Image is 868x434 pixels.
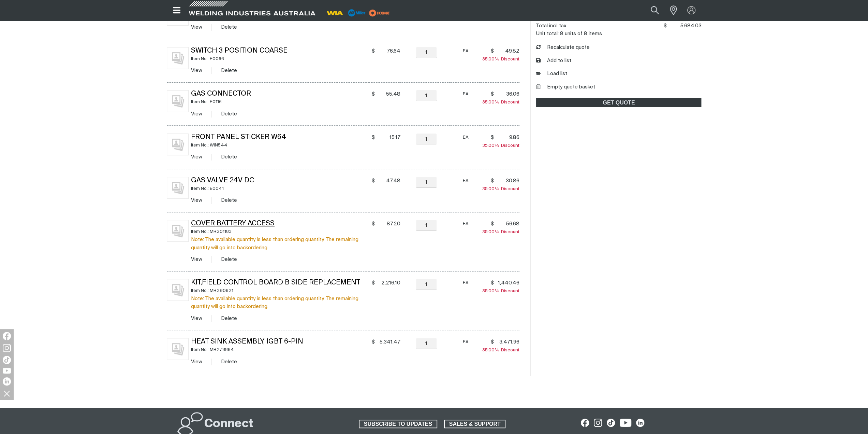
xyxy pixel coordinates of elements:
button: Add to list [536,57,571,65]
a: Switch 3 Position Coarse [191,47,288,54]
span: $ [490,134,494,141]
div: Item No.: MR278884 [191,346,369,354]
button: Delete Heat Sink Assembly, IGBT 6-Pin [221,358,237,366]
button: Delete Gas Connector [221,110,237,118]
h2: Connect [204,417,253,432]
button: Delete Kit,Field Control Board B Side Replacement [221,314,237,322]
span: 56.68 [496,221,519,227]
img: hide socials [1,388,13,399]
a: View Gas Valve 24V DC [191,198,202,203]
a: View Gas Connector [191,111,202,116]
span: 35.00% [482,100,501,104]
div: EA [452,279,480,287]
a: Cover Battery ACcess [191,220,275,227]
img: TikTok [3,356,11,364]
span: 9.86 [496,134,519,141]
div: Note: The available quantity is less than ordering quantity. The remaining quantity will go into ... [191,236,369,251]
span: 2,216.10 [377,280,400,286]
span: Discount [482,100,519,104]
a: GET QUOTE [536,98,701,107]
a: SALES & SUPPORT [444,420,506,429]
a: Front Panel Sticker W64 [191,134,286,141]
dt: Total incl. tax [536,21,567,31]
span: 36.06 [496,91,519,98]
img: No image for this product [167,338,189,360]
button: Recalculate quote [536,44,590,52]
img: miller [367,8,392,18]
span: SALES & SUPPORT [445,420,505,429]
button: Search products [643,3,666,18]
span: Discount [482,187,519,191]
span: $ [490,221,494,227]
button: Delete Cover Battery ACcess [221,255,237,263]
div: EA [452,90,480,98]
button: Delete Gas Valve 24V DC [221,196,237,204]
div: EA [452,220,480,228]
span: GET QUOTE [537,98,701,107]
span: $ [371,91,374,98]
button: Delete Switch 3 Position Coarse [221,67,237,74]
img: LinkedIn [3,377,11,386]
a: miller [367,10,392,15]
span: $ [371,221,374,227]
span: 35.00% [482,230,501,234]
span: 30.86 [496,178,519,184]
div: EA [452,134,480,141]
span: $ [371,280,374,286]
span: $ [664,23,667,28]
div: EA [452,338,480,346]
span: 3,471.96 [496,339,519,346]
div: Item No.: E0041 [191,185,369,193]
img: No image for this product [167,220,189,242]
span: 5,341.47 [377,339,400,346]
span: Discount [482,143,519,148]
div: Item No.: E0066 [191,55,369,63]
a: SUBSCRIBE TO UPDATES [359,420,437,429]
span: $ [371,339,374,346]
div: Item No.: WIN544 [191,141,369,149]
span: 87.20 [377,221,400,227]
button: Delete Front Panel Sticker W64 [221,153,237,161]
button: Delete Switch, Fine Control 10 Position [221,23,237,31]
span: Discount [482,57,519,61]
span: 35.00% [482,289,501,293]
div: EA [452,177,480,185]
div: EA [452,47,480,55]
span: $ [490,48,494,55]
span: 35.00% [482,57,501,61]
span: $ [371,178,374,184]
span: $ [490,280,494,286]
span: 55.48 [377,91,400,98]
img: No image for this product [167,279,189,301]
span: 49.82 [496,48,519,55]
div: Item No.: E0116 [191,98,369,106]
img: No image for this product [167,134,189,155]
img: Instagram [3,344,11,352]
input: Product name or item number... [634,3,666,18]
span: 35.00% [482,348,501,352]
span: $ [490,178,494,184]
span: 1,440.46 [496,280,519,286]
img: No image for this product [167,47,189,69]
a: Kit,Field Control Board B Side Replacement [191,279,360,286]
span: 35.00% [482,143,501,148]
span: 76.64 [377,48,400,55]
div: Item No.: MR201183 [191,228,369,236]
span: Discount [482,348,519,352]
span: 35.00% [482,187,501,191]
span: $ [371,134,374,141]
dt: Unit total: 8 units of 8 items [536,31,602,36]
span: $ [371,48,374,55]
div: Note: The available quantity is less than ordering quantity. The remaining quantity will go into ... [191,295,369,310]
img: Facebook [3,332,11,340]
a: Gas Valve 24V DC [191,177,254,184]
span: Discount [482,230,519,234]
a: View Heat Sink Assembly, IGBT 6-Pin [191,359,202,364]
div: Item No.: MR290821 [191,287,369,295]
img: YouTube [3,368,11,374]
a: View Kit,Field Control Board B Side Replacement [191,316,202,321]
span: 5,684.03 [667,21,702,31]
span: $ [490,91,494,98]
span: 15.17 [377,134,400,141]
span: SUBSCRIBE TO UPDATES [359,420,437,429]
